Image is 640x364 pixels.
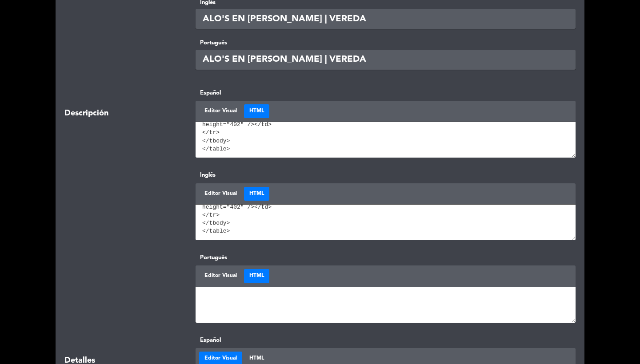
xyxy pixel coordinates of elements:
label: Portugués [196,38,576,47]
input: Escriba título aquí [196,9,576,29]
label: Inglés [196,170,576,180]
button: HTML [244,187,269,201]
label: Portugués [196,253,576,262]
button: HTML [244,104,269,119]
button: Editor Visual [199,104,242,119]
label: Español [196,336,576,345]
input: Escriba título aquí [196,50,576,70]
label: Español [196,88,576,98]
button: Editor Visual [199,187,242,201]
span: Descripción [64,107,108,120]
button: Editor Visual [199,269,242,283]
button: HTML [244,269,269,283]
